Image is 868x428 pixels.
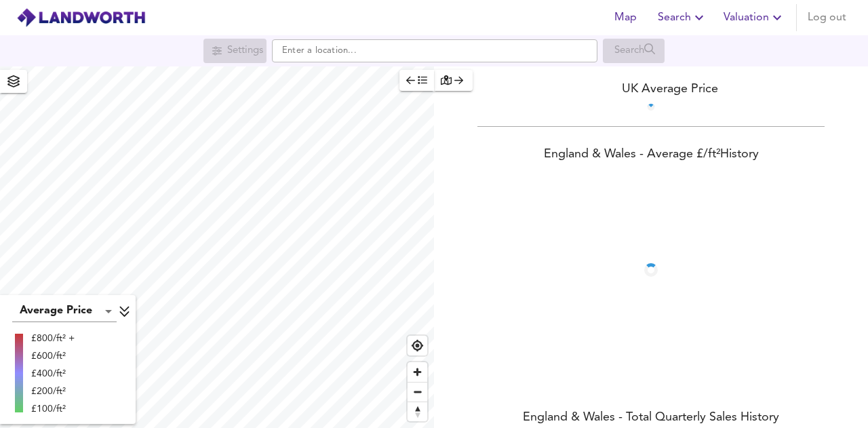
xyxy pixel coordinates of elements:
div: England & Wales - Average £/ ft² History [434,146,868,165]
span: Reset bearing to north [408,402,427,421]
span: Map [609,8,642,27]
div: UK Average Price [434,80,868,98]
span: Log out [808,8,846,27]
div: £200/ft² [31,385,75,398]
button: Map [604,4,647,31]
div: Search for a location first or explore the map [603,39,665,63]
div: Average Price [12,300,117,322]
div: Search for a location first or explore the map [203,39,267,63]
span: Zoom out [408,383,427,402]
div: England & Wales - Total Quarterly Sales History [434,409,868,428]
button: Find my location [408,336,427,355]
button: Log out [802,4,852,31]
button: Reset bearing to north [408,402,427,421]
button: Zoom in [408,362,427,382]
span: Valuation [724,8,785,27]
button: Zoom out [408,382,427,402]
button: Valuation [718,4,791,31]
input: Enter a location... [272,39,597,62]
div: £100/ft² [31,402,75,416]
span: Search [658,8,707,27]
div: £400/ft² [31,367,75,381]
div: £600/ft² [31,349,75,363]
div: £800/ft² + [31,332,75,345]
img: logo [16,7,146,28]
button: Search [652,4,713,31]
